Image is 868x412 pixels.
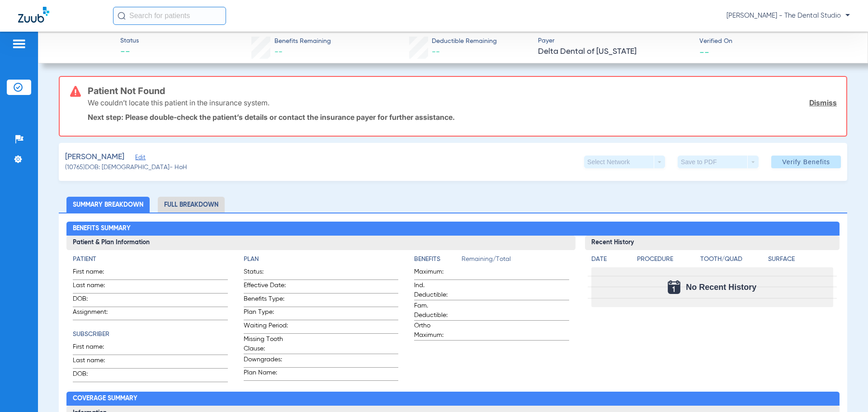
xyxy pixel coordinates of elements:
app-breakdown-title: Surface [768,255,833,267]
span: First name: [73,267,117,279]
span: Edit [135,154,143,163]
h3: Patient & Plan Information [66,236,575,250]
img: Zuub Logo [18,7,49,23]
span: Delta Dental of [US_STATE] [538,46,692,57]
span: First name: [73,342,117,355]
span: No Recent History [686,283,756,292]
a: Dismiss [809,98,837,107]
h2: Benefits Summary [66,222,839,236]
app-breakdown-title: Benefits [414,255,462,267]
h4: Patient [73,255,227,264]
app-breakdown-title: Procedure [637,255,697,267]
span: Ortho Maximum: [414,321,458,340]
span: Verified On [699,37,853,46]
span: Verify Benefits [782,158,830,166]
h4: Date [591,255,629,264]
span: Effective Date: [244,281,288,293]
span: Status [120,36,139,46]
span: Remaining/Total [462,255,569,267]
span: Downgrades: [244,355,288,367]
span: (10765) DOB: [DEMOGRAPHIC_DATA] - HoH [65,163,187,172]
img: Search Icon [118,12,126,20]
h4: Benefits [414,255,462,264]
span: Last name: [73,281,117,293]
span: -- [432,48,440,56]
span: Waiting Period: [244,321,288,333]
img: hamburger-icon [12,38,26,49]
span: Plan Type: [244,308,288,320]
span: [PERSON_NAME] - The Dental Studio [726,11,850,20]
span: -- [274,48,283,56]
span: Status: [244,267,288,279]
app-breakdown-title: Tooth/Quad [700,255,765,267]
span: Benefits Remaining [274,37,331,46]
h3: Patient Not Found [88,86,837,95]
span: Missing Tooth Clause: [244,335,288,354]
span: Maximum: [414,267,458,279]
h4: Subscriber [73,330,227,339]
span: Payer [538,36,692,46]
span: Ind. Deductible: [414,281,458,300]
h2: Coverage Summary [66,392,839,406]
span: [PERSON_NAME] [65,152,124,163]
h4: Surface [768,255,833,264]
h4: Plan [244,255,398,264]
span: Deductible Remaining [432,37,497,46]
h3: Recent History [585,236,840,250]
span: Plan Name: [244,368,288,380]
img: error-icon [70,86,81,97]
li: Summary Breakdown [66,197,150,213]
h4: Tooth/Quad [700,255,765,264]
p: Next step: Please double-check the patient’s details or contact the insurance payer for further a... [88,113,837,122]
app-breakdown-title: Date [591,255,629,267]
h4: Procedure [637,255,697,264]
input: Search for patients [113,7,226,25]
img: Calendar [668,280,680,294]
span: Assignment: [73,308,117,320]
span: Last name: [73,356,117,368]
span: DOB: [73,294,117,307]
button: Verify Benefits [771,156,841,168]
p: We couldn’t locate this patient in the insurance system. [88,98,269,107]
span: -- [120,46,139,59]
span: -- [699,47,709,57]
span: Benefits Type: [244,294,288,307]
span: Fam. Deductible: [414,301,458,320]
li: Full Breakdown [158,197,225,213]
span: DOB: [73,369,117,382]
